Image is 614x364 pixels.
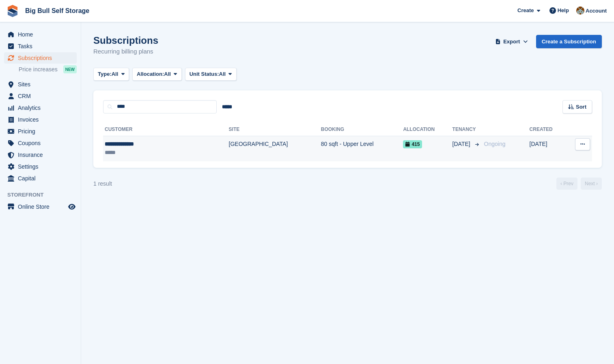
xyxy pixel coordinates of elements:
[137,70,164,78] span: Allocation:
[229,123,321,136] th: Site
[18,149,67,161] span: Insurance
[452,140,472,148] span: [DATE]
[18,102,67,113] span: Analytics
[67,202,77,212] a: Preview store
[22,4,93,17] a: Big Bull Self Storage
[484,141,506,147] span: Ongoing
[4,114,77,125] a: menu
[576,6,584,15] img: Mike Llewellen Palmer
[4,102,77,113] a: menu
[18,173,67,184] span: Capital
[4,52,77,64] a: menu
[403,123,452,136] th: Allocation
[558,6,569,15] span: Help
[321,123,403,136] th: Booking
[6,5,19,17] img: stora-icon-8386f47178a22dfd0bd8f6a31ec36ba5ce8667c1dd55bd0f319d3a0aa187defe.svg
[93,180,112,188] div: 1 result
[581,178,602,190] a: Next
[586,7,607,15] span: Account
[4,137,77,149] a: menu
[185,68,237,81] button: Unit Status: All
[4,173,77,184] a: menu
[576,103,586,111] span: Sort
[132,68,182,81] button: Allocation: All
[18,126,67,137] span: Pricing
[530,123,566,136] th: Created
[517,6,534,15] span: Create
[93,35,158,46] h1: Subscriptions
[18,29,67,40] span: Home
[4,161,77,172] a: menu
[112,70,118,78] span: All
[164,70,171,78] span: All
[4,79,77,90] a: menu
[18,90,67,102] span: CRM
[219,70,226,78] span: All
[229,136,321,161] td: [GEOGRAPHIC_DATA]
[18,41,67,52] span: Tasks
[4,201,77,212] a: menu
[536,35,602,48] a: Create a Subscription
[4,90,77,102] a: menu
[556,178,577,190] a: Previous
[18,79,67,90] span: Sites
[18,201,67,212] span: Online Store
[18,52,67,64] span: Subscriptions
[4,41,77,52] a: menu
[403,140,422,148] span: 415
[103,123,229,136] th: Customer
[98,70,112,78] span: Type:
[555,178,603,190] nav: Page
[321,136,403,161] td: 80 sqft - Upper Level
[494,35,530,48] button: Export
[7,191,81,199] span: Storefront
[530,136,566,161] td: [DATE]
[18,137,67,149] span: Coupons
[190,70,219,78] span: Unit Status:
[4,149,77,161] a: menu
[18,161,67,172] span: Settings
[4,126,77,137] a: menu
[452,123,481,136] th: Tenancy
[93,68,129,81] button: Type: All
[93,47,158,56] p: Recurring billing plans
[18,114,67,125] span: Invoices
[4,29,77,40] a: menu
[63,65,77,73] div: NEW
[19,66,58,73] span: Price increases
[19,65,77,74] a: Price increases NEW
[503,38,520,46] span: Export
